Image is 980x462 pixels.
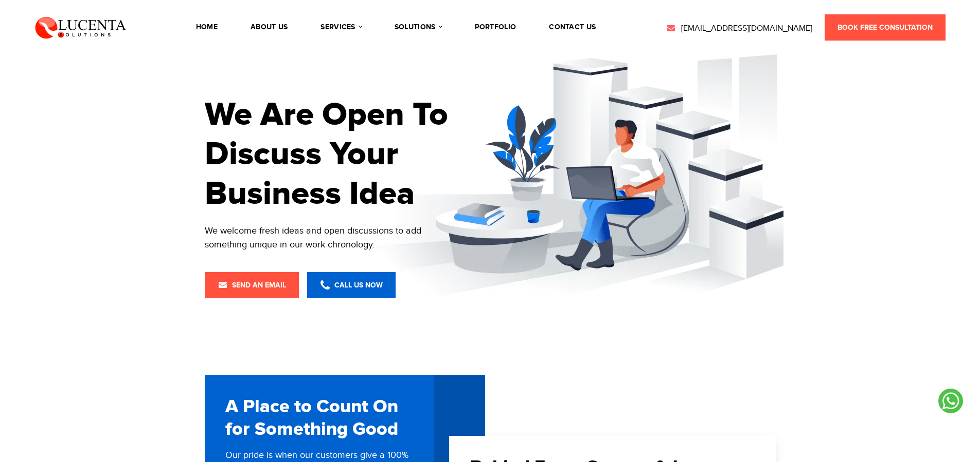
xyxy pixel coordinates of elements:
[35,15,127,39] img: Lucenta Solutions
[825,14,946,41] a: Book Free Consultation
[838,23,933,32] span: Book Free Consultation
[395,24,442,31] a: solutions
[205,95,488,214] h1: We Are Open To Discuss Your Business Idea
[218,281,286,290] span: Send an Email
[251,24,288,31] a: About Us
[320,281,383,290] span: Call Us Now
[666,23,812,35] a: [EMAIL_ADDRESS][DOMAIN_NAME]
[320,24,361,31] a: services
[205,224,431,252] div: We welcome fresh ideas and open discussions to add something unique in our work chronology.
[225,396,413,440] h2: A Place to Count On for Something Good
[205,272,299,298] a: Send an Email
[475,24,516,31] a: portfolio
[549,24,596,31] a: contact us
[196,24,218,31] a: Home
[307,272,396,298] a: Call Us Now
